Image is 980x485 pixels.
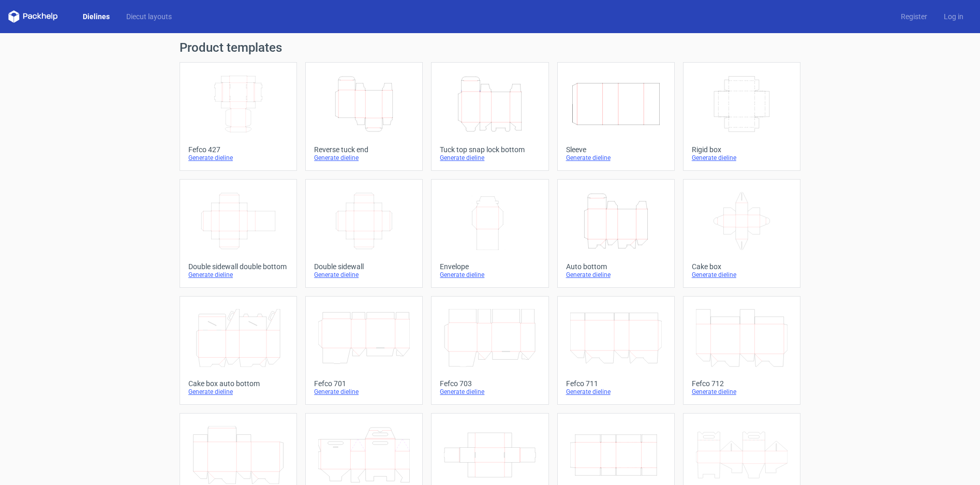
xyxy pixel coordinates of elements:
div: Generate dieline [692,271,792,279]
a: Dielines [75,11,118,22]
div: Fefco 711 [566,379,666,388]
div: Envelope [440,262,540,271]
a: Cake boxGenerate dieline [683,179,800,288]
a: Fefco 427Generate dieline [180,62,297,171]
div: Sleeve [566,145,666,154]
div: Cake box auto bottom [188,379,288,388]
div: Double sidewall double bottom [188,262,288,271]
div: Generate dieline [440,388,540,396]
a: Cake box auto bottomGenerate dieline [180,296,297,405]
div: Generate dieline [314,154,414,162]
a: Reverse tuck endGenerate dieline [305,62,423,171]
div: Rigid box [692,145,792,154]
a: SleeveGenerate dieline [557,62,675,171]
div: Generate dieline [188,271,288,279]
div: Generate dieline [440,271,540,279]
div: Auto bottom [566,262,666,271]
a: Diecut layouts [118,11,180,22]
div: Generate dieline [566,154,666,162]
h1: Product templates [180,41,800,54]
div: Generate dieline [440,154,540,162]
div: Cake box [692,262,792,271]
div: Fefco 701 [314,379,414,388]
div: Generate dieline [188,388,288,396]
a: Fefco 701Generate dieline [305,296,423,405]
a: Fefco 703Generate dieline [431,296,548,405]
a: Double sidewall double bottomGenerate dieline [180,179,297,288]
div: Generate dieline [314,271,414,279]
div: Fefco 427 [188,145,288,154]
div: Fefco 712 [692,379,792,388]
a: Double sidewallGenerate dieline [305,179,423,288]
div: Generate dieline [188,154,288,162]
a: Fefco 711Generate dieline [557,296,675,405]
div: Generate dieline [314,388,414,396]
a: EnvelopeGenerate dieline [431,179,548,288]
a: Auto bottomGenerate dieline [557,179,675,288]
div: Generate dieline [566,271,666,279]
div: Generate dieline [692,388,792,396]
div: Fefco 703 [440,379,540,388]
div: Tuck top snap lock bottom [440,145,540,154]
a: Log in [936,11,972,22]
a: Register [893,11,936,22]
div: Double sidewall [314,262,414,271]
div: Generate dieline [566,388,666,396]
div: Reverse tuck end [314,145,414,154]
a: Rigid boxGenerate dieline [683,62,800,171]
a: Fefco 712Generate dieline [683,296,800,405]
a: Tuck top snap lock bottomGenerate dieline [431,62,548,171]
div: Generate dieline [692,154,792,162]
